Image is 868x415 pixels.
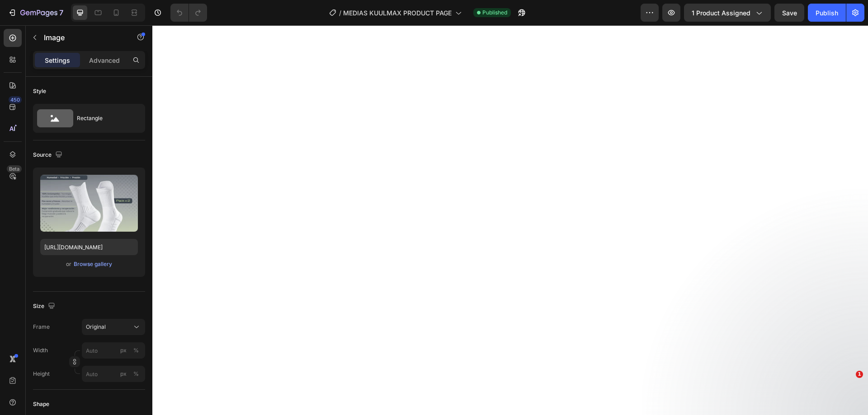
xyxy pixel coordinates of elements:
[131,368,142,379] button: px
[692,8,750,18] span: 1 product assigned
[808,4,846,22] button: Publish
[86,323,106,331] span: Original
[73,260,113,269] button: Browse gallery
[816,8,838,18] div: Publish
[339,8,341,18] span: /
[45,56,70,65] p: Settings
[152,25,868,415] iframe: Design area
[33,323,50,331] label: Frame
[33,346,48,354] label: Width
[82,342,145,359] input: px%
[684,4,771,22] button: 1 product assigned
[82,366,145,382] input: px%
[40,239,138,255] input: https://example.com/image.jpg
[133,346,139,354] div: %
[44,32,121,43] p: Image
[343,8,452,18] span: MEDIAS KUULMAX PRODUCT PAGE
[837,384,859,406] iframe: Intercom live chat
[33,149,64,161] div: Source
[66,259,71,270] span: or
[4,4,67,22] button: 7
[782,9,797,17] span: Save
[82,319,145,335] button: Original
[118,368,129,379] button: %
[74,260,112,268] div: Browse gallery
[120,370,127,378] div: px
[33,300,57,312] div: Size
[33,400,49,408] div: Shape
[774,4,804,22] button: Save
[170,4,207,22] div: Undo/Redo
[7,165,22,173] div: Beta
[482,9,507,17] span: Published
[33,87,46,95] div: Style
[131,345,142,356] button: px
[40,175,138,232] img: preview-image
[9,96,22,103] div: 450
[133,370,139,378] div: %
[33,370,50,378] label: Height
[856,371,863,378] span: 1
[77,108,132,129] div: Rectangle
[118,345,129,356] button: %
[59,7,63,18] p: 7
[89,56,120,65] p: Advanced
[120,346,127,354] div: px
